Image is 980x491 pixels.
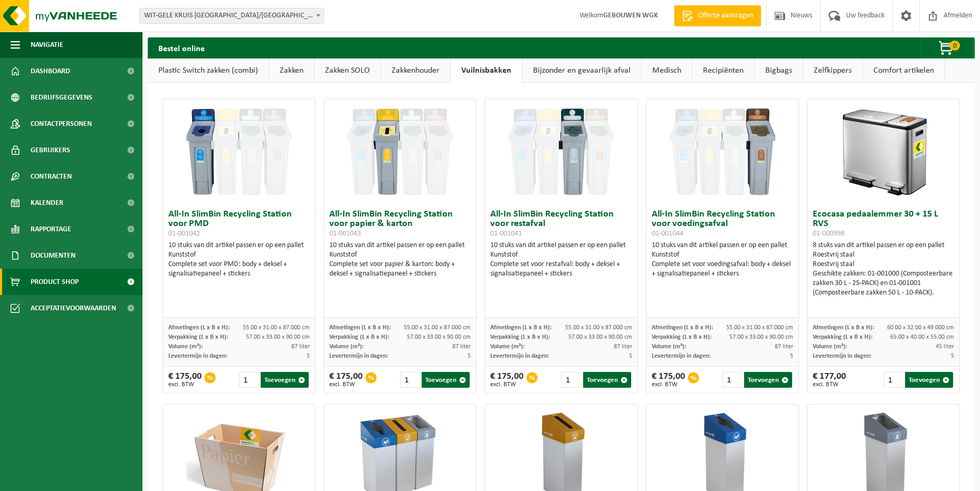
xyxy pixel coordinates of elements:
[490,353,549,359] span: Levertermijn in dagen:
[347,99,453,204] img: 01-001043
[490,230,522,238] span: 01-001041
[329,372,363,388] div: € 175,00
[490,210,632,238] h3: All-In SlimBin Recycling Station voor restafval
[239,372,260,388] input: 1
[329,250,471,260] div: Kunststof
[603,12,658,19] strong: GEBOUWEN WGK
[652,334,711,340] span: Verpakking (L x B x H):
[629,353,632,359] span: 5
[490,241,632,279] div: 10 stuks van dit artikel passen er op een pallet
[490,260,632,279] div: Complete set voor restafval: body + deksel + signalisatiepaneel + stickers
[168,372,202,388] div: € 175,00
[692,58,754,83] a: Recipiënten
[890,334,954,340] span: 65.00 x 40.00 x 55.00 cm
[168,343,203,350] span: Volume (m³):
[168,230,200,238] span: 01-001042
[813,250,954,260] div: Roestvrij staal
[674,5,761,26] a: Offerte aanvragen
[490,334,550,340] span: Verpakking (L x B x H):
[168,334,228,340] span: Verpakking (L x B x H):
[307,353,310,359] span: 5
[329,325,391,331] span: Afmetingen (L x B x H):
[813,372,846,388] div: € 177,00
[452,343,471,350] span: 87 liter
[803,58,862,83] a: Zelfkippers
[565,325,632,331] span: 55.00 x 31.00 x 87.000 cm
[329,210,471,238] h3: All-In SlimBin Recycling Station voor papier & karton
[168,260,310,279] div: Complete set voor PMD: body + deksel + signalisatiepaneel + stickers
[652,250,793,260] div: Kunststof
[921,37,974,58] button: 0
[269,58,314,83] a: Zakken
[329,334,389,340] span: Verpakking (L x B x H):
[775,343,793,350] span: 87 liter
[168,381,202,388] span: excl. BTW
[5,468,176,491] iframe: chat widget
[813,353,871,359] span: Levertermijn in dagen:
[381,58,450,83] a: Zakkenhouder
[148,37,215,58] h2: Bestel online
[400,372,421,388] input: 1
[315,58,380,83] a: Zakken SOLO
[561,372,582,388] input: 1
[813,381,846,388] span: excl. BTW
[31,137,70,163] span: Gebruikers
[490,372,524,388] div: € 175,00
[887,325,954,331] span: 60.00 x 32.00 x 49.000 cm
[652,241,793,279] div: 10 stuks van dit artikel passen er op een pallet
[726,325,793,331] span: 55.00 x 31.00 x 87.000 cm
[670,99,775,204] img: 01-001044
[31,111,92,137] span: Contactpersonen
[404,325,471,331] span: 55.00 x 31.00 x 87.000 cm
[148,58,269,83] a: Plastic Switch zakken (combi)
[31,295,116,321] span: Acceptatievoorwaarden
[490,381,524,388] span: excl. BTW
[813,241,954,298] div: 8 stuks van dit artikel passen er op een pallet
[31,269,79,295] span: Product Shop
[863,58,945,83] a: Comfort artikelen
[261,372,309,388] button: Toevoegen
[813,230,844,238] span: 01-000998
[652,353,710,359] span: Levertermijn in dagen:
[243,325,310,331] span: 55.00 x 31.00 x 87.000 cm
[168,353,227,359] span: Levertermijn in dagen:
[813,334,872,340] span: Verpakking (L x B x H):
[755,58,803,83] a: Bigbags
[614,343,632,350] span: 87 liter
[407,334,471,340] span: 57.00 x 33.00 x 90.00 cm
[508,99,614,204] img: 01-001041
[168,325,230,331] span: Afmetingen (L x B x H):
[186,99,292,204] img: 01-001042
[31,163,72,190] span: Contracten
[722,372,743,388] input: 1
[652,381,685,388] span: excl. BTW
[831,99,936,204] img: 01-000998
[168,250,310,260] div: Kunststof
[490,325,551,331] span: Afmetingen (L x B x H):
[31,242,75,269] span: Documenten
[329,241,471,279] div: 10 stuks van dit artikel passen er op een pallet
[568,334,632,340] span: 57.00 x 33.00 x 90.00 cm
[139,8,324,24] span: WIT-GELE KRUIS OOST-VLAANDEREN/ERTVELDE
[490,250,632,260] div: Kunststof
[451,58,522,83] a: Vuilnisbakken
[329,230,361,238] span: 01-001043
[490,343,525,350] span: Volume (m³):
[744,372,792,388] button: Toevoegen
[31,58,70,84] span: Dashboard
[652,260,793,279] div: Complete set voor voedingsafval: body + deksel + signalisatiepaneel + stickers
[583,372,631,388] button: Toevoegen
[468,353,471,359] span: 5
[291,343,310,350] span: 87 liter
[652,325,713,331] span: Afmetingen (L x B x H):
[31,216,71,242] span: Rapportage
[652,230,683,238] span: 01-001044
[813,343,847,350] span: Volume (m³):
[522,58,641,83] a: Bijzonder en gevaarlijk afval
[329,381,363,388] span: excl. BTW
[642,58,692,83] a: Medisch
[936,343,954,350] span: 45 liter
[813,260,954,269] div: Roestvrij staal
[329,260,471,279] div: Complete set voor papier & karton: body + deksel + signalisatiepaneel + stickers
[696,11,756,21] span: Offerte aanvragen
